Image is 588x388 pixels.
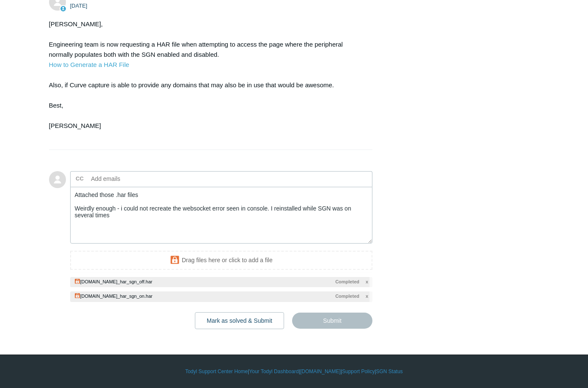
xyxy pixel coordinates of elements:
a: Support Policy [342,368,375,375]
a: SGN Status [376,368,403,375]
label: CC [76,172,84,185]
button: Mark as solved & Submit [195,312,284,329]
a: [DOMAIN_NAME] [300,368,341,375]
textarea: Add your reply [70,187,373,244]
span: x [366,293,368,300]
div: | | | | [49,368,539,375]
span: Completed [335,293,359,300]
span: Completed [335,278,359,285]
a: How to Generate a HAR File [49,61,129,68]
input: Add emails [88,172,179,185]
a: Todyl Support Center Home [185,368,248,375]
span: x [366,278,368,285]
a: Your Todyl Dashboard [249,368,298,375]
input: Submit [292,313,372,329]
time: 09/09/2025, 15:01 [70,3,88,9]
div: [PERSON_NAME], Engineering team is now requesting a HAR file when attempting to access the page w... [49,19,364,141]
